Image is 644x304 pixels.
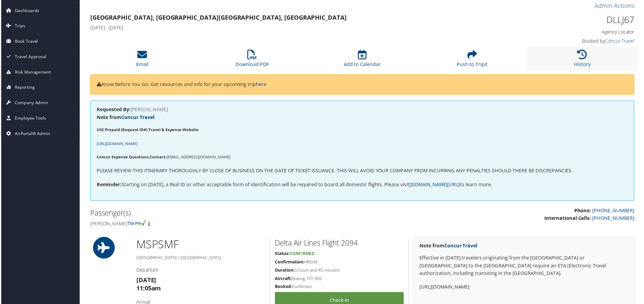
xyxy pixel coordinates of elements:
strong: Booked: [275,285,292,291]
a: [PHONE_NUMBER] [594,216,636,223]
span: Company Admin [14,96,47,111]
p: PLEASE REVIEW THIS ITINERARY THOROUGHLY BY CLOSE OF BUSINESS ON THE DATE OF TICKET ISSUANCE. THIS... [96,168,629,176]
strong: [GEOGRAPHIC_DATA], [GEOGRAPHIC_DATA] [GEOGRAPHIC_DATA], [GEOGRAPHIC_DATA] [89,14,347,22]
h1: MSP SMF [136,238,265,253]
span: Travel Approval [14,49,45,64]
strong: [DATE] [136,277,156,285]
h5: HR5IAY [275,260,404,266]
h5: 3 hours and 45 minutes [275,268,404,274]
a: Concur Travel [445,243,478,250]
span: Confirmed [289,252,315,257]
span: Dashboards [14,3,38,18]
a: Push to Tripit [458,53,489,68]
p: Effective in [DATE] travelers originating from the [GEOGRAPHIC_DATA] or [GEOGRAPHIC_DATA] to the ... [420,255,629,279]
a: [URL][DOMAIN_NAME] [96,140,137,147]
span: AirPortal® Admin [14,127,49,142]
strong: USC Prepaid (Request ID#) Travel & Expense Website [96,127,198,133]
span: [URL][DOMAIN_NAME] [96,141,137,147]
strong: International Calls: [546,216,592,223]
p: Know Before You Go: Get resources and info for your upcoming trip [96,81,629,89]
a: Concur Travel [121,114,154,121]
span: Reporting [14,80,34,95]
strong: Note from [96,114,154,121]
span: Trips [14,18,24,34]
strong: Reminder: [96,182,121,189]
a: Concur Travel [606,38,636,45]
a: Email [135,53,148,68]
strong: Concur Expense Questions Contact: [96,155,166,160]
a: Admin Actions [596,2,636,10]
a: History [575,53,592,68]
strong: Status: [275,252,289,257]
a: Download PDF [235,53,269,68]
h4: Agency Locator [506,29,636,35]
strong: Duration: [275,268,295,274]
span: Risk Management [14,65,50,80]
span: [EMAIL_ADDRESS][DOMAIN_NAME] [96,155,230,160]
p: [URL][DOMAIN_NAME] [420,285,629,292]
h1: DLLJ67 [506,14,636,26]
p: Starting on [DATE], a Real ID or other acceptable form of identification will be required to boar... [96,182,629,190]
h4: [DATE] - [DATE] [89,25,497,31]
h2: Delta Air Lines Flight 2094 [275,239,404,249]
strong: Phone: [576,208,592,215]
strong: Requested By: [96,107,130,113]
h4: [PERSON_NAME] [89,221,358,228]
a: Add to Calendar [344,53,381,68]
a: here [256,81,266,88]
h4: Departure [136,268,265,274]
img: tsa-precheck.png [127,221,146,227]
span: Book Travel [14,34,37,49]
h5: Boeing 737-900 [275,277,404,283]
h2: Passenger(s) [89,209,358,219]
a: [DOMAIN_NAME][URL] [410,182,460,189]
span: Employee Tools [14,111,45,126]
h5: Confirmed [275,285,404,291]
strong: Confirmation: [275,260,304,266]
h4: Booked by [506,38,636,45]
strong: Aircraft: [275,277,292,283]
strong: Note from [420,243,478,250]
a: [PHONE_NUMBER] [594,208,636,215]
h5: [GEOGRAPHIC_DATA] / [GEOGRAPHIC_DATA] [136,256,265,262]
h4: [PERSON_NAME] [96,107,629,112]
strong: 11:05am [136,286,161,294]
